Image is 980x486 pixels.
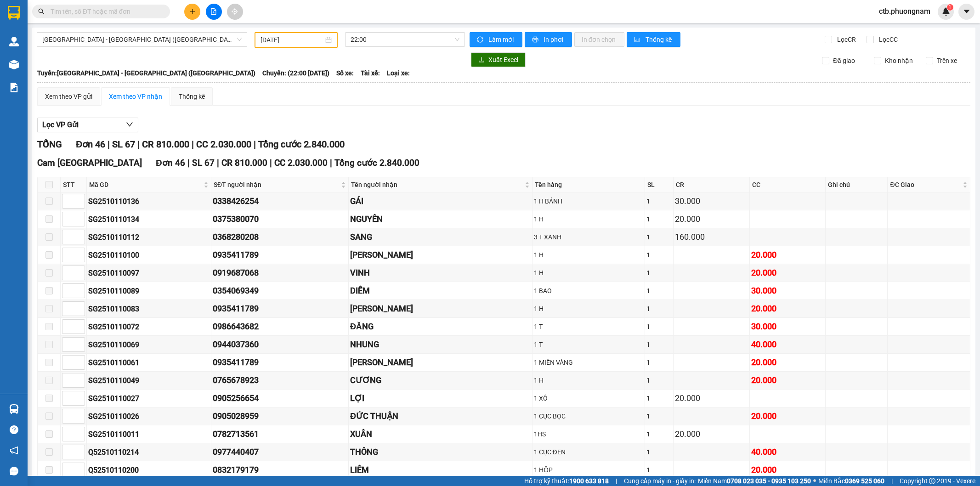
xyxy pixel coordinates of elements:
[477,36,485,44] span: sync
[9,60,19,69] img: warehouse-icon
[254,139,256,150] span: |
[349,425,532,443] td: XUÂN
[818,476,884,486] span: Miền Bắc
[213,428,347,441] div: 0782713561
[76,139,105,150] span: Đơn 46
[947,4,953,11] sup: 1
[675,195,748,208] div: 30.000
[349,228,532,246] td: SANG
[88,321,210,333] div: SG2510110072
[87,282,211,300] td: SG2510110089
[156,158,185,168] span: Đơn 46
[350,338,531,351] div: NHUNG
[210,8,217,15] span: file-add
[211,210,349,228] td: 0375380070
[534,304,644,314] div: 1 H
[350,374,531,387] div: CƯƠNG
[349,461,532,479] td: LIÊM
[211,354,349,372] td: 0935411789
[330,158,332,168] span: |
[196,139,251,150] span: CC 2.030.000
[534,214,644,224] div: 1 H
[87,192,211,210] td: SG2510110136
[213,302,347,315] div: 0935411789
[206,4,222,20] button: file-add
[534,393,644,403] div: 1 XÔ
[211,264,349,282] td: 0919687068
[37,69,255,77] b: Tuyến: [GEOGRAPHIC_DATA] - [GEOGRAPHIC_DATA] ([GEOGRAPHIC_DATA])
[87,443,211,461] td: Q52510110214
[189,8,196,15] span: plus
[349,443,532,461] td: THÔNG
[137,139,140,150] span: |
[87,318,211,336] td: SG2510110072
[61,177,87,192] th: STT
[833,34,857,45] span: Lọc CR
[88,249,210,261] div: SG2510110100
[646,447,672,457] div: 1
[387,68,410,78] span: Loại xe:
[211,461,349,479] td: 0832179179
[211,282,349,300] td: 0354069349
[646,465,672,475] div: 1
[532,177,646,192] th: Tên hàng
[674,177,749,192] th: CR
[51,6,159,17] input: Tìm tên, số ĐT hoặc mã đơn
[88,446,210,458] div: Q52510110214
[675,213,748,226] div: 20.000
[87,425,211,443] td: SG2510110011
[214,180,339,190] span: SĐT người nhận
[87,372,211,390] td: SG2510110049
[751,284,824,297] div: 30.000
[890,180,960,190] span: ĐC Giao
[470,32,522,47] button: syncLàm mới
[544,34,565,45] span: In phơi
[192,158,215,168] span: SL 67
[87,246,211,264] td: SG2510110100
[958,4,974,20] button: caret-down
[227,4,243,20] button: aim
[88,285,210,297] div: SG2510110089
[334,158,419,168] span: Tổng cước 2.840.000
[112,139,135,150] span: SL 67
[534,339,644,350] div: 1 T
[361,68,380,78] span: Tài xế:
[574,32,624,47] button: In đơn chọn
[87,264,211,282] td: SG2510110097
[675,231,748,243] div: 160.000
[88,411,210,422] div: SG2510110026
[211,443,349,461] td: 0977440407
[350,410,531,423] div: ĐỨC THUẬN
[9,37,19,46] img: warehouse-icon
[262,68,329,78] span: Chuyến: (22:00 [DATE])
[350,302,531,315] div: [PERSON_NAME]
[213,213,347,226] div: 0375380070
[891,476,893,486] span: |
[534,250,644,260] div: 1 H
[350,320,531,333] div: ĐĂNG
[211,390,349,407] td: 0905256654
[349,264,532,282] td: VINH
[211,300,349,318] td: 0935411789
[350,446,531,458] div: THÔNG
[350,428,531,441] div: XUÂN
[646,268,672,278] div: 1
[179,91,205,102] div: Thống kê
[349,354,532,372] td: NHẬT QUANG
[349,192,532,210] td: GÁI
[37,139,62,150] span: TỔNG
[87,210,211,228] td: SG2510110134
[349,210,532,228] td: NGUYÊN
[87,461,211,479] td: Q52510110200
[213,392,347,405] div: 0905256654
[646,34,673,45] span: Thống kê
[948,4,952,11] span: 1
[675,392,748,405] div: 20.000
[963,7,971,16] span: caret-down
[336,68,354,78] span: Số xe:
[38,8,45,15] span: search
[929,478,935,484] span: copyright
[569,477,609,485] strong: 1900 633 818
[349,300,532,318] td: NHẬT QUANG
[270,158,272,168] span: |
